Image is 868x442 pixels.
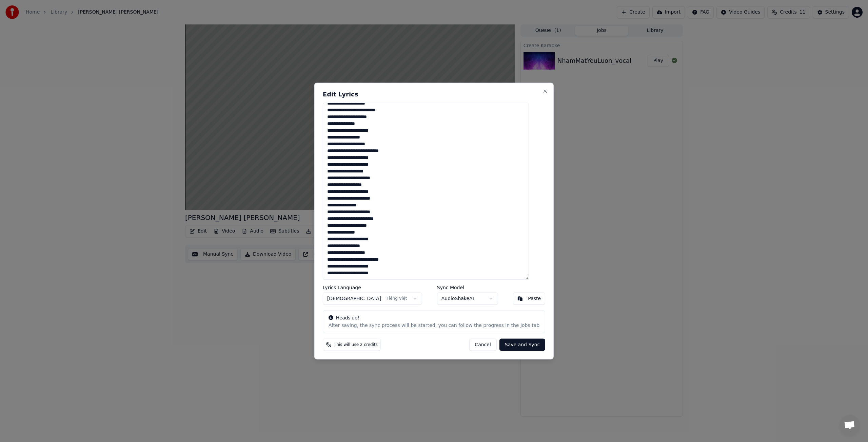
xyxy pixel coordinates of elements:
div: After saving, the sync process will be started, you can follow the progress in the Jobs tab [329,322,539,329]
label: Lyrics Language [323,285,422,290]
label: Sync Model [437,285,498,290]
button: Save and Sync [499,338,545,351]
div: Heads up! [329,314,539,321]
button: Cancel [469,338,496,351]
button: Paste [513,292,545,305]
span: This will use 2 credits [334,342,378,347]
div: Paste [528,295,541,302]
h2: Edit Lyrics [323,91,545,97]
